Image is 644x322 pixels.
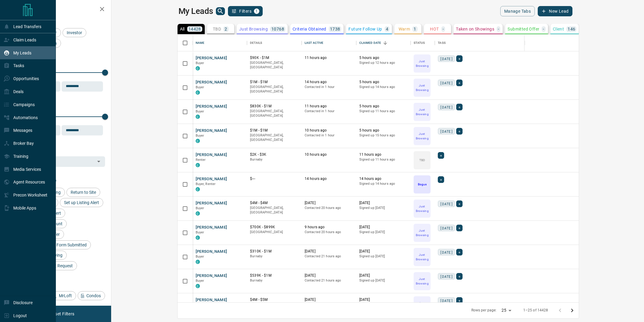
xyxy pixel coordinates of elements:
[443,27,444,31] p: -
[456,80,463,86] div: +
[305,273,353,278] p: [DATE]
[458,249,460,255] span: +
[458,128,460,134] span: +
[359,85,408,89] p: Signed up 14 hours ago
[418,182,427,187] p: Bogus
[440,249,453,255] span: [DATE]
[359,104,408,109] p: 5 hours ago
[250,157,299,162] p: Burnaby
[305,34,323,51] div: Last Active
[359,297,408,302] p: [DATE]
[196,109,204,113] span: Buyer
[305,176,353,181] p: 14 hours ago
[359,157,408,162] p: Signed up 11 hours ago
[414,59,430,68] p: Just Browsing
[305,249,353,254] p: [DATE]
[305,85,353,89] p: Contacted in 1 hour
[62,200,101,205] span: Set up Listing Alert
[330,27,340,31] p: 1738
[359,249,408,254] p: [DATE]
[440,298,453,304] span: [DATE]
[196,134,204,138] span: Buyer
[196,163,200,167] div: condos.ca
[250,133,299,142] p: [GEOGRAPHIC_DATA], [GEOGRAPHIC_DATA]
[196,255,204,259] span: Buyer
[440,56,453,62] span: [DATE]
[458,201,460,207] span: +
[458,56,460,62] span: +
[359,254,408,259] p: Signed up [DATE]
[50,291,76,300] div: MrLoft
[255,9,259,13] span: 1
[196,225,227,230] button: [PERSON_NAME]
[414,228,430,237] p: Just Browsing
[19,6,105,13] h2: Filters
[196,55,227,61] button: [PERSON_NAME]
[196,273,227,279] button: [PERSON_NAME]
[440,273,453,279] span: [DATE]
[381,39,389,47] button: Sort
[458,225,460,231] span: +
[498,27,499,31] p: -
[543,27,544,31] p: -
[568,27,575,31] p: 146
[196,200,227,206] button: [PERSON_NAME]
[239,27,268,31] p: Just Browsing
[305,133,353,138] p: Contacted in 1 hour
[500,6,535,16] button: Manage Tabs
[414,301,430,310] p: Just Browsing
[456,27,494,31] p: Taken on Showings
[250,254,299,259] p: Burnaby
[57,293,74,298] span: MrLoft
[196,211,200,216] div: condos.ca
[440,104,453,110] span: [DATE]
[196,260,200,264] div: condos.ca
[458,273,460,279] span: +
[196,104,227,109] button: [PERSON_NAME]
[196,61,204,65] span: Buyer
[305,302,353,307] p: Contacted 21 hours ago
[440,225,453,231] span: [DATE]
[302,34,356,51] div: Last Active
[456,55,463,62] div: +
[348,27,382,31] p: Future Follow Up
[305,206,353,210] p: Contacted 20 hours ago
[250,225,299,230] p: $700K - $899K
[414,132,430,141] p: Just Browsing
[196,128,227,134] button: [PERSON_NAME]
[359,128,408,133] p: 5 hours ago
[508,27,539,31] p: Submitted Offer
[305,152,353,157] p: 10 hours ago
[305,200,353,206] p: [DATE]
[196,158,206,162] span: Renter
[359,80,408,85] p: 5 hours ago
[196,206,204,210] span: Buyer
[359,176,408,181] p: 14 hours ago
[430,27,439,31] p: HOT
[305,80,353,85] p: 14 hours ago
[359,60,408,65] p: Signed up 12 hours ago
[414,83,430,92] p: Just Browsing
[359,181,408,186] p: Signed up 14 hours ago
[356,34,411,51] div: Claimed Date
[250,249,299,254] p: $310K - $1M
[411,34,435,51] div: Status
[250,206,299,215] p: [GEOGRAPHIC_DATA], [GEOGRAPHIC_DATA]
[250,152,299,157] p: $2K - $3K
[250,230,299,235] p: [GEOGRAPHIC_DATA]
[196,236,200,240] div: condos.ca
[95,157,103,166] button: Open
[499,306,514,315] div: 25
[456,200,463,207] div: +
[250,104,299,109] p: $830K - $1M
[414,252,430,262] p: Just Browsing
[250,200,299,206] p: $4M - $4M
[305,55,353,60] p: 11 hours ago
[180,27,185,31] p: All
[359,200,408,206] p: [DATE]
[193,34,247,51] div: Name
[440,201,453,207] span: [DATE]
[250,297,299,302] p: $4M - $5M
[414,204,430,213] p: Just Browsing
[438,176,444,183] div: +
